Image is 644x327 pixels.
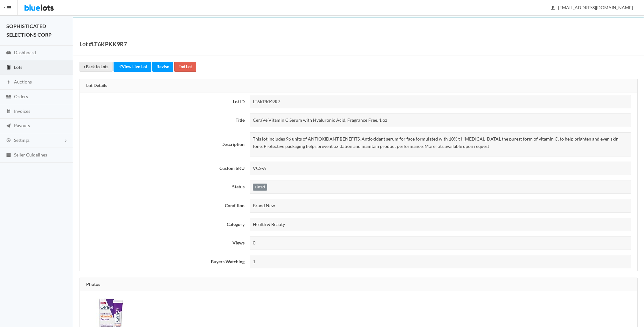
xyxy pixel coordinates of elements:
[250,162,631,175] div: VCS-A
[250,113,631,127] div: CeraVe Vitamin C Serum with Hyaluronic Acid, Fragrance Free, 1 oz
[5,50,12,56] ion-icon: speedometer
[250,218,631,231] div: Health & Beauty
[80,234,247,252] th: Views
[80,178,247,196] th: Status
[5,138,12,144] ion-icon: cog
[80,111,247,130] th: Title
[152,62,173,72] a: Revise
[80,159,247,178] th: Custom SKU
[250,199,631,213] div: Brand New
[14,152,47,157] span: Seller Guidelines
[6,23,52,38] strong: SOPHISTICATED SELECTIONS CORP
[14,94,28,99] span: Orders
[80,196,247,215] th: Condition
[5,79,12,85] ion-icon: flash
[14,64,22,70] span: Lots
[250,95,631,109] div: LT6KPKK9R7
[250,255,631,269] div: 1
[80,130,247,159] th: Description
[80,278,637,291] div: Photos
[5,123,12,129] ion-icon: paper plane
[114,62,151,72] a: View Live Lot
[80,39,127,49] h1: Lot #LT6KPKK9R7
[551,5,633,10] span: [EMAIL_ADDRESS][DOMAIN_NAME]
[550,5,556,11] ion-icon: person
[5,152,12,158] ion-icon: list box
[174,62,196,72] a: End Lot
[5,65,12,71] ion-icon: clipboard
[14,79,32,84] span: Auctions
[80,62,113,72] a: ‹ Back to Lots
[250,236,631,250] div: 0
[5,94,12,100] ion-icon: cash
[253,135,628,150] p: This lot includes 96 units of ANTIOXIDANT BENEFITS. Antioxidant serum for face formulated with 10...
[80,252,247,271] th: Buyers Watching
[80,215,247,234] th: Category
[5,108,12,114] ion-icon: calculator
[14,108,30,114] span: Invoices
[14,123,30,128] span: Payouts
[253,184,267,191] label: Listed
[14,50,36,55] span: Dashboard
[80,92,247,111] th: Lot ID
[14,137,30,143] span: Settings
[80,79,637,92] div: Lot Details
